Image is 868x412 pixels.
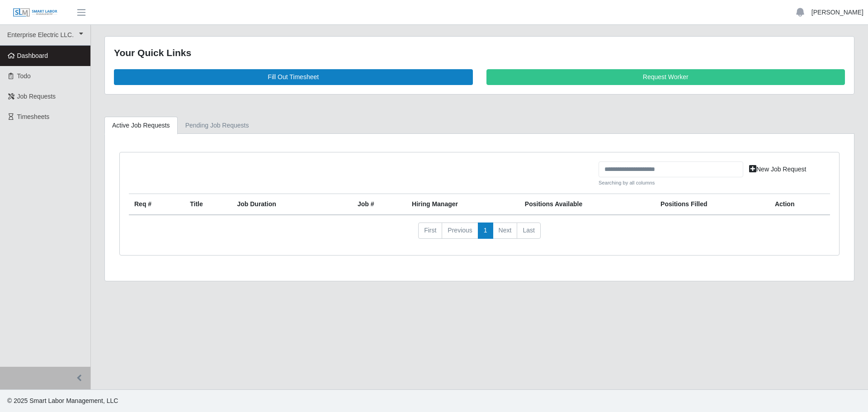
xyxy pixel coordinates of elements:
[114,46,845,60] div: Your Quick Links
[178,117,257,134] a: Pending Job Requests
[7,397,118,404] span: © 2025 Smart Labor Management, LLC
[743,161,812,177] a: New Job Request
[406,194,519,215] th: Hiring Manager
[478,223,493,239] a: 1
[17,113,50,120] span: Timesheets
[486,69,845,85] a: Request Worker
[352,194,406,215] th: Job #
[17,93,56,100] span: Job Requests
[104,117,178,134] a: Active Job Requests
[769,194,830,215] th: Action
[17,72,31,80] span: Todo
[13,8,58,18] img: SLM Logo
[231,194,330,215] th: Job Duration
[114,69,473,85] a: Fill Out Timesheet
[129,223,830,246] nav: pagination
[129,194,184,215] th: Req #
[655,194,769,215] th: Positions Filled
[811,8,863,17] a: [PERSON_NAME]
[519,194,655,215] th: Positions Available
[17,52,48,59] span: Dashboard
[184,194,231,215] th: Title
[599,179,743,187] small: Searching by all columns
